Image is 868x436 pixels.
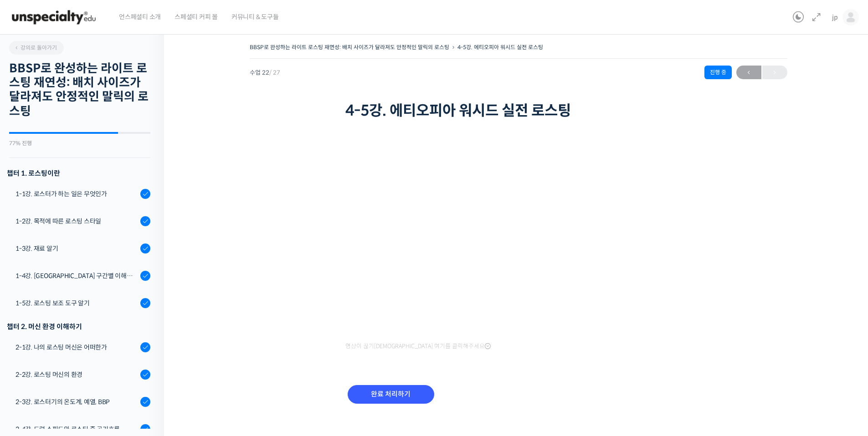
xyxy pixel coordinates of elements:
[345,343,491,350] span: 영상이 끊기[DEMOGRAPHIC_DATA] 여기를 클릭해주세요
[457,44,543,51] a: 4-5강. 에티오피아 워시드 실전 로스팅
[704,66,732,79] div: 진행 중
[15,216,138,226] div: 1-2강. 목적에 따른 로스팅 스타일
[15,189,138,199] div: 1-1강. 로스터가 하는 일은 무엇인가
[15,424,138,434] div: 2-4강. 드럼 스피드와 로스팅 중 공기흐름
[15,298,138,308] div: 1-5강. 로스팅 보조 도구 알기
[736,66,761,79] a: ←이전
[9,141,150,146] div: 77% 진행
[345,102,692,119] h1: 4-5강. 에티오피아 워시드 실전 로스팅
[15,243,138,253] div: 1-3강. 재료 알기
[15,342,138,352] div: 2-1강. 나의 로스팅 머신은 어떠한가
[7,167,150,179] h3: 챕터 1. 로스팅이란
[7,320,150,333] div: 챕터 2. 머신 환경 이해하기
[736,66,761,79] span: ←
[348,385,434,404] input: 완료 처리하기
[832,13,838,21] span: jp
[14,44,57,51] span: 강의로 돌아가기
[250,44,449,51] a: BBSP로 완성하는 라이트 로스팅 재연성: 배치 사이즈가 달라져도 안정적인 말릭의 로스팅
[9,61,150,118] h2: BBSP로 완성하는 라이트 로스팅 재연성: 배치 사이즈가 달라져도 안정적인 말릭의 로스팅
[15,271,138,281] div: 1-4강. [GEOGRAPHIC_DATA] 구간별 이해와 용어
[9,41,64,55] a: 강의로 돌아가기
[15,370,138,380] div: 2-2강. 로스팅 머신의 환경
[269,69,280,76] span: / 27
[15,397,138,407] div: 2-3강. 로스터기의 온도계, 예열, BBP
[250,70,280,76] span: 수업 22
